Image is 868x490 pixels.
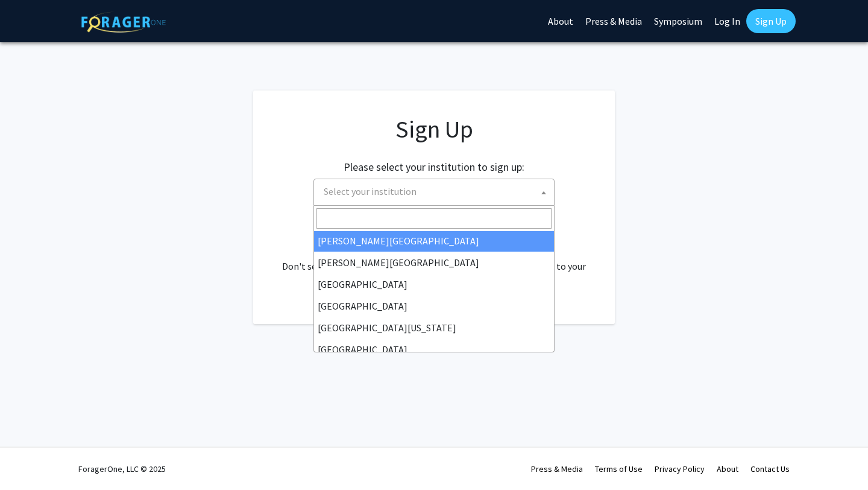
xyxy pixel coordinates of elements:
[313,179,555,206] span: Select your institution
[595,463,643,474] a: Terms of Use
[9,436,51,481] iframe: Chat
[717,463,738,474] a: About
[314,230,554,252] li: [PERSON_NAME][GEOGRAPHIC_DATA]
[316,208,552,229] input: Search
[314,317,554,339] li: [GEOGRAPHIC_DATA][US_STATE]
[277,115,591,144] h1: Sign Up
[531,463,583,474] a: Press & Media
[277,230,591,288] div: Already have an account? . Don't see your institution? about bringing ForagerOne to your institut...
[655,463,705,474] a: Privacy Policy
[319,179,554,204] span: Select your institution
[344,161,524,174] h2: Please select your institution to sign up:
[81,11,166,33] img: ForagerOne Logo
[78,448,166,490] div: ForagerOne, LLC © 2025
[750,463,790,474] a: Contact Us
[314,273,554,295] li: [GEOGRAPHIC_DATA]
[324,185,417,197] span: Select your institution
[314,295,554,317] li: [GEOGRAPHIC_DATA]
[314,252,554,273] li: [PERSON_NAME][GEOGRAPHIC_DATA]
[746,9,796,33] a: Sign Up
[314,339,554,360] li: [GEOGRAPHIC_DATA]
